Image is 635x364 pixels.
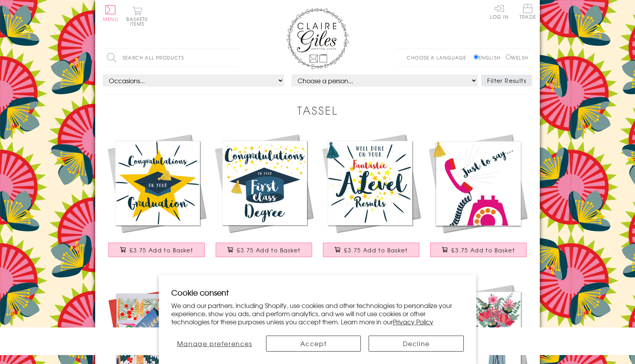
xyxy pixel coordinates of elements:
[317,130,425,265] a: A Level Exam Congratulations Card, Stars, Embellished with a colourful tassel £3.75 Add to Basket
[344,246,408,254] span: £3.75 Add to Basket
[369,336,464,352] button: Decline
[520,4,536,21] a: Trade
[126,6,148,26] button: Basket0 items
[210,130,317,237] img: First Class Degree Congratulations Card, Embellished with a colourful tassel
[425,130,532,237] img: General Card Card, Telephone, Just to Say, Embellished with a colourful tassel
[286,8,349,69] img: Claire Giles Greetings Cards
[451,246,515,254] span: £3.75 Add to Basket
[506,54,511,59] input: Welsh
[103,130,210,237] img: Graduation Congratulations Card, Star, Embellished with a colourful tassel
[237,246,300,254] span: £3.75 Add to Basket
[520,4,536,19] span: Trade
[130,16,148,27] span: 0 items
[425,130,532,265] a: General Card Card, Telephone, Just to Say, Embellished with a colourful tassel £3.75 Add to Basket
[103,5,118,21] button: Menu
[232,49,239,66] input: Search
[481,75,532,86] button: Filter Results
[297,102,338,118] h1: Tassel
[506,54,528,61] label: Welsh
[317,130,425,237] img: A Level Exam Congratulations Card, Stars, Embellished with a colourful tassel
[171,287,464,298] h2: Cookie consent
[393,317,433,326] a: Privacy Policy
[210,130,317,265] a: First Class Degree Congratulations Card, Embellished with a colourful tassel £3.75 Add to Basket
[216,243,312,257] button: £3.75 Add to Basket
[103,49,239,66] input: Search all products
[103,130,210,265] a: Graduation Congratulations Card, Star, Embellished with a colourful tassel £3.75 Add to Basket
[430,243,527,257] button: £3.75 Add to Basket
[171,301,464,325] p: We and our partners, including Shopify, use cookies and other technologies to personalize your ex...
[266,336,361,352] button: Accept
[171,336,258,352] button: Manage preferences
[474,54,479,59] input: English
[323,243,420,257] button: £3.75 Add to Basket
[108,243,205,257] button: £3.75 Add to Basket
[177,339,252,348] span: Manage preferences
[407,54,472,61] p: Choose a language:
[103,16,118,23] span: Menu
[474,54,504,61] label: English
[129,246,193,254] span: £3.75 Add to Basket
[490,4,509,19] a: Log In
